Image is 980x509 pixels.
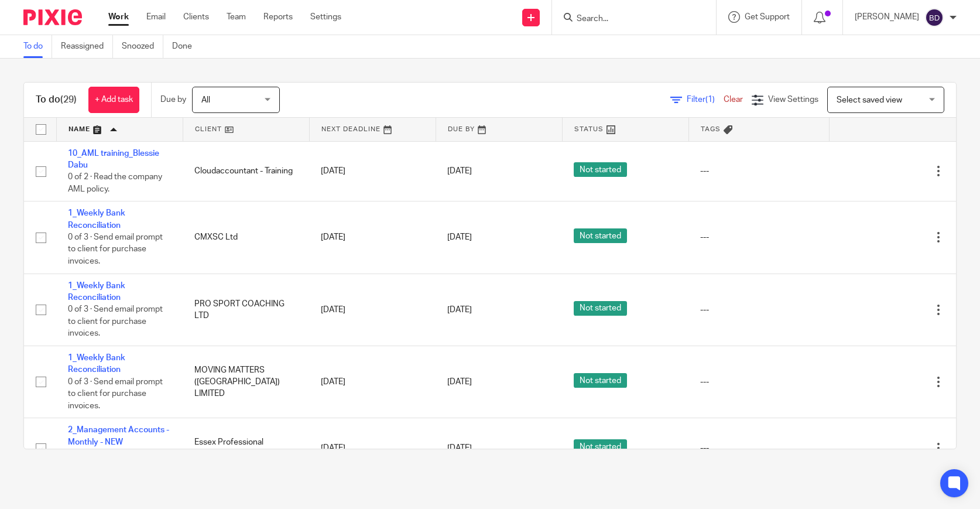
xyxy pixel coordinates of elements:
[68,426,169,446] a: 2_Management Accounts - Monthly - NEW
[855,11,919,23] p: [PERSON_NAME]
[68,282,125,302] a: 1_Weekly Bank Reconciliation
[574,373,627,388] span: Not started
[68,209,125,229] a: 1_Weekly Bank Reconciliation
[309,141,436,201] td: [DATE]
[745,13,790,21] span: Get Support
[183,141,309,201] td: Cloudaccountant - Training
[201,96,210,104] span: All
[447,306,472,314] span: [DATE]
[263,11,293,23] a: Reports
[68,173,162,193] span: 0 of 2 · Read the company AML policy.
[687,95,724,104] span: Filter
[925,8,944,27] img: svg%3E
[700,231,818,243] div: ---
[146,11,166,23] a: Email
[310,11,341,23] a: Settings
[68,233,163,265] span: 0 of 3 · Send email prompt to client for purchase invoices.
[68,354,125,374] a: 1_Weekly Bank Reconciliation
[122,35,163,58] a: Snoozed
[309,274,436,346] td: [DATE]
[837,96,902,104] span: Select saved view
[309,346,436,418] td: [DATE]
[227,11,246,23] a: Team
[574,439,627,454] span: Not started
[36,94,77,106] h1: To do
[574,228,627,243] span: Not started
[447,167,472,175] span: [DATE]
[183,201,309,274] td: CMXSC Ltd
[309,418,436,479] td: [DATE]
[172,35,201,58] a: Done
[447,378,472,386] span: [DATE]
[68,378,163,410] span: 0 of 3 · Send email prompt to client for purchase invoices.
[183,11,209,23] a: Clients
[160,94,186,105] p: Due by
[183,418,309,479] td: Essex Professional Coaching Ltd
[724,95,743,104] a: Clear
[700,376,818,388] div: ---
[700,304,818,316] div: ---
[700,165,818,177] div: ---
[705,95,715,104] span: (1)
[309,201,436,274] td: [DATE]
[23,9,82,25] img: Pixie
[68,306,163,338] span: 0 of 3 · Send email prompt to client for purchase invoices.
[108,11,129,23] a: Work
[447,233,472,241] span: [DATE]
[183,274,309,346] td: PRO SPORT COACHING LTD
[88,87,139,113] a: + Add task
[23,35,52,58] a: To do
[575,14,681,25] input: Search
[574,301,627,316] span: Not started
[60,95,77,104] span: (29)
[701,126,721,132] span: Tags
[61,35,113,58] a: Reassigned
[183,346,309,418] td: MOVING MATTERS ([GEOGRAPHIC_DATA]) LIMITED
[68,149,159,169] a: 10_AML training_Blessie Dabu
[768,95,818,104] span: View Settings
[700,442,818,454] div: ---
[574,162,627,177] span: Not started
[447,444,472,452] span: [DATE]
